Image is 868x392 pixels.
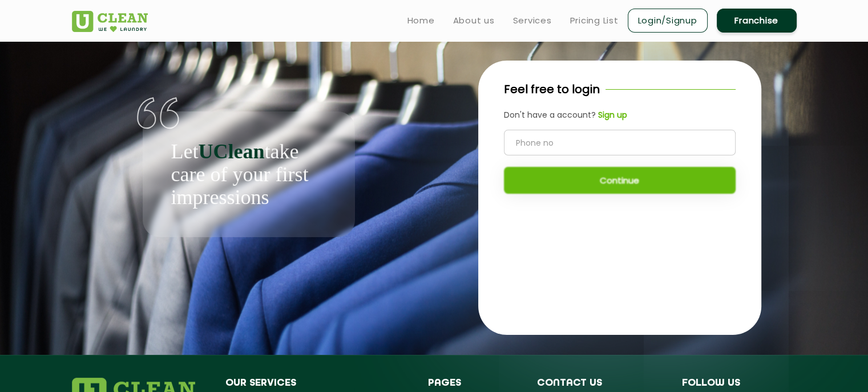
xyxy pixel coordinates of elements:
[453,14,495,27] a: About us
[570,14,619,27] a: Pricing List
[598,109,627,121] b: Sign up
[198,140,264,163] b: UClean
[504,130,736,155] input: Phone no
[513,14,552,27] a: Services
[171,140,326,209] p: Let take care of your first impressions
[628,9,708,33] a: Login/Signup
[596,109,627,121] a: Sign up
[504,109,596,121] span: Don't have a account?
[137,97,180,129] img: quote-img
[717,9,797,33] a: Franchise
[504,81,600,98] p: Feel free to login
[407,14,435,27] a: Home
[72,11,148,32] img: UClean Laundry and Dry Cleaning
